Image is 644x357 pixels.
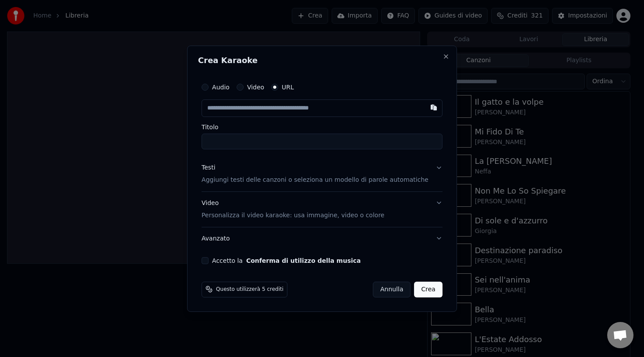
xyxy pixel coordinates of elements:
[414,281,442,297] button: Crea
[202,163,215,172] div: Testi
[212,257,361,263] label: Accetto la
[202,227,442,250] button: Avanzato
[202,176,428,184] p: Aggiungi testi delle canzoni o seleziona un modello di parole automatiche
[198,57,446,64] h2: Crea Karaoke
[212,84,230,90] label: Audio
[373,281,411,297] button: Annulla
[247,84,264,90] label: Video
[202,211,384,219] p: Personalizza il video karaoke: usa immagine, video o colore
[202,199,384,220] div: Video
[282,84,294,90] label: URL
[216,286,283,293] span: Questo utilizzerà 5 crediti
[202,124,442,130] label: Titolo
[246,257,361,263] button: Accetto la
[202,192,442,227] button: VideoPersonalizza il video karaoke: usa immagine, video o colore
[202,156,442,191] button: TestiAggiungi testi delle canzoni o seleziona un modello di parole automatiche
